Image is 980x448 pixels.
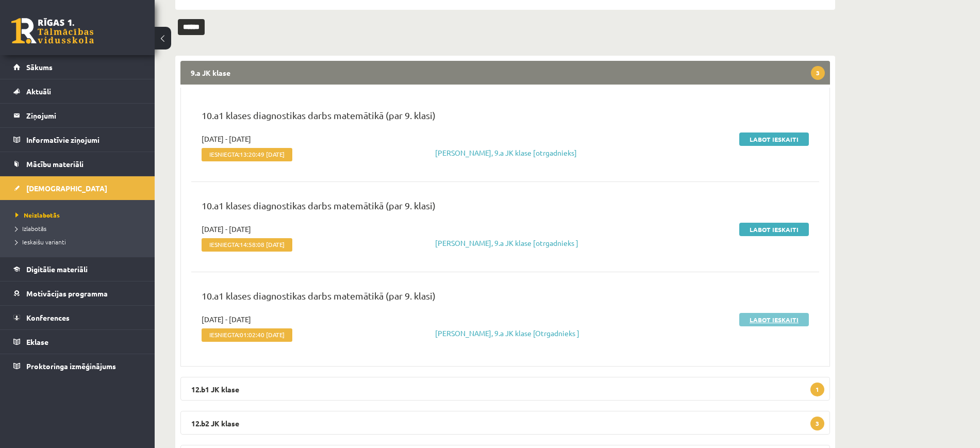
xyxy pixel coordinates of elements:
a: Digitālie materiāli [13,257,142,281]
span: Ieskaišu varianti [15,238,66,246]
a: Motivācijas programma [13,281,142,305]
a: Labot ieskaiti [739,132,809,146]
a: [DEMOGRAPHIC_DATA] [13,176,142,200]
span: [DEMOGRAPHIC_DATA] [26,184,107,193]
legend: Ziņojumi [26,104,142,127]
span: Eklase [26,337,48,346]
span: [DATE] - [DATE] [202,224,251,235]
span: Iesniegta: [202,328,292,342]
a: Sākums [13,55,142,79]
span: Proktoringa izmēģinājums [26,361,116,371]
legend: 9.a JK klase [180,61,830,85]
span: Izlabotās [15,224,46,233]
legend: 12.b2 JK klase [180,411,830,435]
legend: 12.b1 JK klase [180,377,830,401]
p: 10.a1 klases diagnostikas darbs matemātikā (par 9. klasi) [202,289,809,308]
legend: Informatīvie ziņojumi [26,128,142,152]
span: 14:58:08 [DATE] [240,241,285,248]
span: 13:20:49 [DATE] [240,151,285,158]
p: 10.a1 klases diagnostikas darbs matemātikā (par 9. klasi) [202,108,809,127]
a: Ziņojumi [13,104,142,127]
a: [PERSON_NAME], 9.a JK klase [otrgadnieks] [435,148,577,157]
a: [PERSON_NAME], 9.a JK klase [Otrgadnieks ] [435,328,579,338]
p: 10.a1 klases diagnostikas darbs matemātikā (par 9. klasi) [202,198,809,218]
span: Mācību materiāli [26,159,84,169]
a: Eklase [13,330,142,354]
span: Sākums [26,62,53,72]
a: Labot ieskaiti [739,223,809,236]
span: Iesniegta: [202,238,292,252]
span: 3 [811,66,825,80]
span: [DATE] - [DATE] [202,314,251,325]
a: [PERSON_NAME], 9.a JK klase [otrgadnieks ] [435,238,578,247]
span: Motivācijas programma [26,289,108,298]
a: Ieskaišu varianti [15,237,144,246]
a: Neizlabotās [15,210,144,220]
a: Rīgas 1. Tālmācības vidusskola [11,18,94,44]
a: Aktuāli [13,79,142,103]
span: Neizlabotās [15,211,60,219]
a: Izlabotās [15,224,144,233]
span: 1 [810,383,824,396]
span: [DATE] - [DATE] [202,134,251,144]
a: Informatīvie ziņojumi [13,128,142,152]
span: Aktuāli [26,87,51,96]
a: Proktoringa izmēģinājums [13,354,142,378]
a: Mācību materiāli [13,152,142,176]
span: Iesniegta: [202,148,292,161]
a: Labot ieskaiti [739,313,809,326]
span: 01:02:40 [DATE] [240,331,285,338]
span: Digitālie materiāli [26,264,88,274]
a: Konferences [13,306,142,329]
span: Konferences [26,313,70,322]
span: 3 [810,417,824,430]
